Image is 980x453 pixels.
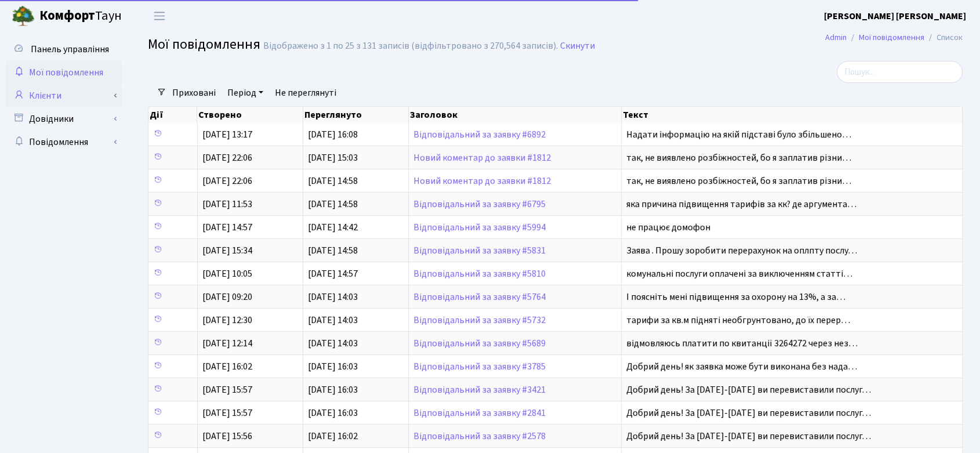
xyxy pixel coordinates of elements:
[413,221,546,234] a: Відповідальний за заявку #5994
[308,360,358,373] span: [DATE] 16:03
[39,6,95,25] b: Комфорт
[308,198,358,211] span: [DATE] 14:58
[626,198,856,211] span: яка причина підвищення тарифів за кк? де аргумента…
[6,131,122,154] a: Повідомлення
[308,151,358,164] span: [DATE] 15:03
[560,41,595,52] a: Скинути
[626,314,850,327] span: тарифи за кв.м підняті необгрунтовано, до їх перер…
[626,175,851,187] span: так, не виявлено розбіжностей, бо я заплатив різни…
[308,314,358,327] span: [DATE] 14:03
[202,430,252,443] span: [DATE] 15:56
[197,107,303,123] th: Створено
[808,26,980,50] nav: breadcrumb
[413,314,546,327] a: Відповідальний за заявку #5732
[202,337,252,350] span: [DATE] 12:14
[308,175,358,187] span: [DATE] 14:58
[6,38,122,61] a: Панель управління
[824,10,966,23] b: [PERSON_NAME] [PERSON_NAME]
[626,407,871,419] span: Добрий день! За [DATE]-[DATE] ви перевиставили послуг…
[413,360,546,373] a: Відповідальний за заявку #3785
[39,6,122,26] span: Таун
[308,128,358,141] span: [DATE] 16:08
[924,31,963,44] li: Список
[626,267,852,280] span: комунальні послуги оплачені за виключенням статті…
[413,430,546,443] a: Відповідальний за заявку #2578
[413,244,546,257] a: Відповідальний за заявку #5831
[202,221,252,234] span: [DATE] 14:57
[6,84,122,107] a: Клієнти
[413,383,546,396] a: Відповідальний за заявку #3421
[12,5,35,28] img: logo.png
[202,151,252,164] span: [DATE] 22:06
[409,107,622,123] th: Заголовок
[6,107,122,131] a: Довідники
[413,151,551,164] a: Новий коментар до заявки #1812
[308,430,358,443] span: [DATE] 16:02
[626,430,871,443] span: Добрий день! За [DATE]-[DATE] ви перевиставили послуг…
[413,175,551,187] a: Новий коментар до заявки #1812
[626,221,710,234] span: не працює домофон
[202,267,252,280] span: [DATE] 10:05
[202,128,252,141] span: [DATE] 13:17
[148,34,260,55] span: Мої повідомлення
[168,83,220,103] a: Приховані
[413,291,546,303] a: Відповідальний за заявку #5764
[270,83,341,103] a: Не переглянуті
[626,383,871,396] span: Добрий день! За [DATE]-[DATE] ви перевиставили послуг…
[202,244,252,257] span: [DATE] 15:34
[202,360,252,373] span: [DATE] 16:02
[6,61,122,84] a: Мої повідомлення
[413,407,546,419] a: Відповідальний за заявку #2841
[626,360,857,373] span: Добрий день! як заявка може бути виконана без нада…
[202,383,252,396] span: [DATE] 15:57
[223,83,268,103] a: Період
[626,337,858,350] span: відмовляюсь платити по квитанції 3264272 через нез…
[29,66,103,79] span: Мої повідомлення
[202,314,252,327] span: [DATE] 12:30
[413,128,546,141] a: Відповідальний за заявку #6892
[263,41,558,52] div: Відображено з 1 по 25 з 131 записів (відфільтровано з 270,564 записів).
[626,128,851,141] span: Надати інформацію на якій підставі було збільшено…
[859,31,924,44] a: Мої повідомлення
[202,198,252,211] span: [DATE] 11:53
[303,107,409,123] th: Переглянуто
[202,407,252,419] span: [DATE] 15:57
[308,407,358,419] span: [DATE] 16:03
[308,244,358,257] span: [DATE] 14:58
[31,43,109,56] span: Панель управління
[837,61,963,83] input: Пошук...
[308,267,358,280] span: [DATE] 14:57
[202,291,252,303] span: [DATE] 09:20
[145,6,174,26] button: Переключити навігацію
[308,291,358,303] span: [DATE] 14:03
[824,9,966,23] a: [PERSON_NAME] [PERSON_NAME]
[626,151,851,164] span: так, не виявлено розбіжностей, бо я заплатив різни…
[202,175,252,187] span: [DATE] 22:06
[308,383,358,396] span: [DATE] 16:03
[148,107,197,123] th: Дії
[626,244,857,257] span: Заява . Прошу зоробити перерахунок на оплпту послу…
[308,337,358,350] span: [DATE] 14:03
[626,291,845,303] span: І поясніть мені підвищення за охорону на 13%, а за…
[308,221,358,234] span: [DATE] 14:42
[413,267,546,280] a: Відповідальний за заявку #5810
[413,198,546,211] a: Відповідальний за заявку #6795
[622,107,963,123] th: Текст
[413,337,546,350] a: Відповідальний за заявку #5689
[825,31,847,44] a: Admin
